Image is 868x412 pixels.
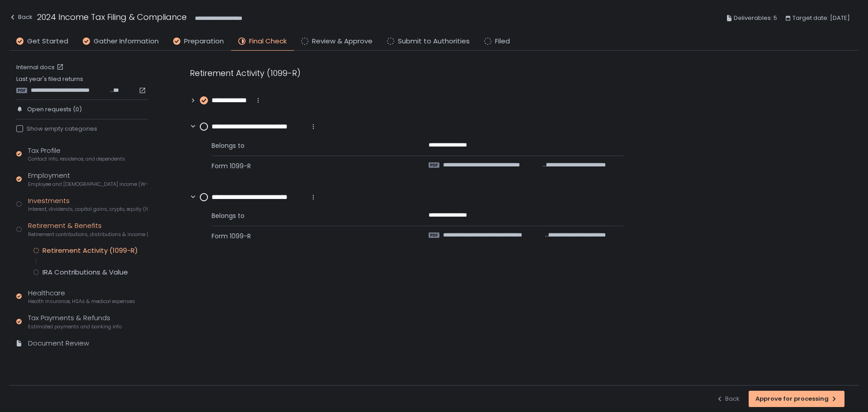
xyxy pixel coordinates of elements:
span: Belongs to [212,141,407,150]
button: Approve for processing [749,391,844,407]
span: Preparation [184,36,224,47]
div: Approve for processing [755,395,838,403]
div: Healthcare [28,288,135,305]
span: Interest, dividends, capital gains, crypto, equity (1099s, K-1s) [28,206,148,213]
span: Health insurance, HSAs & medical expenses [28,298,135,305]
div: Back [716,395,740,403]
span: Retirement contributions, distributions & income (1099-R, 5498) [28,231,148,238]
span: Estimated payments and banking info [28,323,122,330]
div: Retirement Activity (1099-R) [42,246,138,255]
span: Get Started [27,36,68,47]
div: Document Review [28,338,89,349]
span: Belongs to [212,211,407,220]
div: Last year's filed returns [16,75,148,94]
div: Tax Profile [28,146,125,163]
div: Back [9,12,33,23]
div: Retirement & Benefits [28,221,148,238]
span: Gather Information [94,36,159,47]
div: Tax Payments & Refunds [28,313,122,330]
span: Deliverables: 5 [734,13,777,24]
span: Filed [495,36,510,47]
span: Final Check [249,36,287,47]
div: Employment [28,170,148,188]
div: IRA Contributions & Value [42,268,128,277]
span: Contact info, residence, and dependents [28,156,125,162]
span: Employee and [DEMOGRAPHIC_DATA] income (W-2s) [28,181,148,188]
div: Investments [28,196,148,213]
span: Target date: [DATE] [793,13,850,24]
span: Open requests (0) [27,105,82,114]
button: Back [716,391,740,407]
a: Internal docs [16,63,66,71]
span: Submit to Authorities [398,36,470,47]
h1: 2024 Income Tax Filing & Compliance [37,11,187,23]
span: Form 1099-R [212,232,407,241]
span: Review & Approve [312,36,373,47]
span: Form 1099-R [212,161,407,170]
button: Back [9,11,33,26]
div: Retirement Activity (1099-R) [190,67,624,79]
